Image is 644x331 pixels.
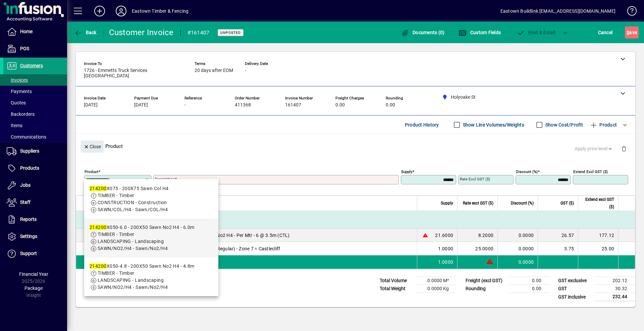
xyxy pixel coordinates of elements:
mat-label: Supply [401,169,412,174]
em: 214200 [90,263,107,269]
a: Jobs [3,177,67,194]
span: GST ($) [560,199,574,207]
button: Close [81,141,104,153]
mat-label: Extend excl GST ($) [573,169,608,174]
a: Suppliers [3,143,67,160]
span: Customers [20,63,43,68]
td: 25.00 [578,242,618,255]
span: SAWN/NO2/H4 - Sawn/No2/H4 [98,246,168,251]
app-page-header-button: Delete [616,146,632,152]
div: 8.2000 [462,232,493,239]
td: 30.32 [595,285,635,293]
button: Delete [616,141,632,157]
div: #161407 [187,27,210,38]
em: 214200 [90,225,107,230]
span: 411368 [235,102,251,108]
mat-option: 214200X050-6.0 - 200X50 Sawn No2 H4 - 6.0m [84,219,218,257]
mat-label: Discount (%) [516,169,538,174]
span: TIMBER - Timber [98,232,135,237]
div: X050-4.8 - 200X50 Sawn No2 H4 - 4.8m [90,263,194,270]
span: S [627,30,629,35]
td: GST exclusive [555,277,595,285]
button: Custom Fields [457,26,502,38]
div: Product [76,134,635,158]
div: X050-6.0 - 200X50 Sawn No2 H4 - 6.0m [90,224,194,231]
button: Apply price level [572,143,616,155]
span: [DATE] [134,102,148,108]
div: Customer Invoice [109,27,174,38]
span: 0.00 [386,102,395,108]
span: LANDSCAPING - Landscaping [98,277,164,283]
button: Profile [110,5,132,17]
span: Close [84,141,101,152]
span: TIMBER - Timber [98,193,135,198]
span: Rate excl GST ($) [463,199,493,207]
td: 177.12 [578,229,618,242]
td: 0.00 [509,277,549,285]
span: LANDSCAPING - Landscaping [98,239,164,244]
td: Total Volume [376,277,417,285]
td: GST [555,285,595,293]
div: X075 - 200X75 Sawn Col H4 [90,185,169,192]
td: 232.44 [595,293,635,301]
span: Quotes [7,100,26,105]
mat-label: Rate excl GST ($) [460,177,490,181]
span: 21.6000 [435,232,453,239]
span: SAWN/COL/H4 - Sawn/COL/H4 [98,207,168,212]
button: Product History [402,119,442,131]
span: Back [74,30,97,35]
span: Items [7,123,22,128]
a: Reports [3,211,67,228]
label: Show Cost/Profit [544,121,583,128]
span: - [245,68,246,73]
span: - [184,102,186,108]
em: 214200 [90,186,107,191]
span: Supply [441,199,453,207]
span: ost & Email [517,30,555,35]
span: Invoices [7,77,28,83]
app-page-header-button: Back [67,26,104,38]
span: Apply price level [575,145,613,152]
div: Eastown Timber & Fencing [132,6,189,16]
span: Financial Year [19,271,48,277]
span: [DATE] [84,102,98,108]
mat-option: 214200X075 - 200X75 Sawn Col H4 [84,180,218,219]
td: 0.0000 Kg [417,285,457,293]
span: 0.00 [335,102,345,108]
span: Products [20,165,39,171]
span: Settings [20,234,37,239]
span: Product History [405,119,439,130]
mat-option: 214200X050-4.8 - 200X50 Sawn No2 H4 - 4.8m [84,257,218,296]
span: 1726 - Emmetts Truck Services [GEOGRAPHIC_DATA] [84,68,184,79]
span: ave [627,27,637,38]
app-page-header-button: Close [79,143,105,149]
span: Communications [7,134,46,140]
td: 0.0000 M³ [417,277,457,285]
a: Items [3,120,67,131]
span: P [528,30,531,35]
span: Jobs [20,182,31,188]
a: Backorders [3,108,67,120]
span: Backorders [7,111,35,117]
span: Cancel [598,27,613,38]
a: POS [3,40,67,57]
span: 20 days after EOM [195,68,233,73]
span: Reports [20,217,37,222]
button: Post & Email [513,26,559,38]
span: Support [20,251,37,256]
a: Support [3,245,67,262]
td: 0.0000 [497,229,538,242]
label: Show Line Volumes/Weights [462,121,524,128]
td: GST inclusive [555,293,595,301]
span: 161407 [285,102,301,108]
span: POS [20,46,29,51]
button: Documents (0) [399,26,446,38]
a: Communications [3,131,67,143]
td: Total Weight [376,285,417,293]
td: 3.75 [538,242,578,255]
span: 1.0000 [438,259,453,265]
a: Invoices [3,74,67,86]
span: SAWN/NO2/H4 - Sawn/No2/H4 [98,284,168,290]
span: Extend excl GST ($) [582,196,614,211]
span: Home [20,29,33,34]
